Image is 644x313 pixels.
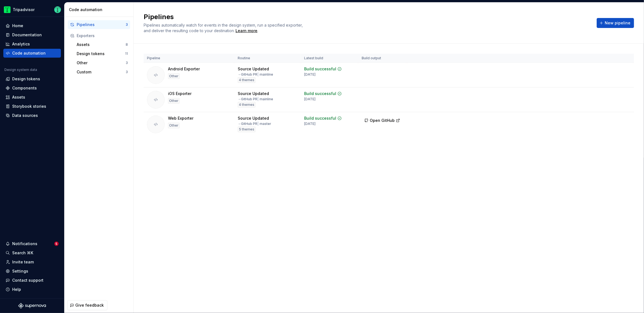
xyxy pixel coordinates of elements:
button: Open GitHub [362,116,403,125]
div: Source Updated [238,116,269,121]
span: Give feedback [75,302,104,308]
div: [DATE] [304,72,315,77]
div: Other [168,73,180,79]
div: Data sources [12,113,38,118]
div: Invite team [12,259,34,265]
a: Analytics [3,40,61,48]
div: Search ⌘K [12,250,33,256]
div: Tripadvisor [13,7,35,12]
div: → GitHub PR mainline [238,72,273,77]
span: | [257,72,259,76]
div: Help [12,287,21,292]
span: | [257,97,259,101]
div: [DATE] [304,97,315,101]
div: Web Exporter [168,116,193,121]
span: New pipeline [605,20,630,26]
th: Latest build [301,54,358,63]
div: 3 [126,61,128,65]
button: Design tokens11 [74,49,130,58]
span: 5 themes [239,127,254,132]
div: Design tokens [12,76,40,82]
div: Home [12,23,23,29]
div: → GitHub PR master [238,122,271,126]
div: Storybook stories [12,104,46,109]
button: TripadvisorThomas Dittmer [1,4,63,16]
div: Code automation [12,50,46,56]
div: Source Updated [238,66,269,72]
span: . [235,29,258,33]
a: Components [3,84,61,93]
span: 4 themes [239,78,254,82]
div: [DATE] [304,122,315,126]
a: Documentation [3,30,61,39]
a: Data sources [3,111,61,120]
div: Exporters [77,33,128,39]
div: Build successful [304,66,336,72]
button: Custom3 [74,68,130,76]
button: Other3 [74,58,130,67]
a: Code automation [3,49,61,58]
span: 4 themes [239,102,254,107]
div: 11 [125,52,128,56]
button: Help [3,285,61,294]
button: Notifications5 [3,239,61,248]
div: Pipelines [77,22,126,27]
div: Assets [12,94,25,100]
div: Code automation [69,7,131,12]
div: Build successful [304,116,336,121]
span: Open GitHub [370,118,395,123]
div: Contact support [12,278,43,283]
div: Assets [77,42,126,47]
div: Other [168,123,180,128]
a: Learn more [236,28,257,34]
span: 5 [54,242,59,246]
a: Storybook stories [3,102,61,111]
div: Design system data [4,68,37,72]
span: Pipelines automatically watch for events in the design system, run a specified exporter, and deli... [144,23,304,33]
a: Home [3,21,61,30]
svg: Supernova Logo [18,303,46,309]
div: Other [168,98,180,104]
a: Assets [3,93,61,102]
div: Build successful [304,91,336,96]
div: Other [77,60,126,66]
div: 3 [126,22,128,27]
button: Assets8 [74,40,130,49]
div: Documentation [12,32,42,38]
div: 3 [126,70,128,74]
div: iOS Exporter [168,91,192,96]
h2: Pipelines [144,12,590,21]
a: Open GitHub [362,119,403,124]
th: Pipeline [144,54,234,63]
a: Design tokens [3,75,61,83]
div: Settings [12,268,28,274]
button: New pipeline [597,18,634,28]
div: Notifications [12,241,37,247]
img: Thomas Dittmer [54,6,61,13]
div: Android Exporter [168,66,200,72]
img: 0ed0e8b8-9446-497d-bad0-376821b19aa5.png [4,6,11,13]
div: Custom [77,69,126,75]
span: | [257,122,259,126]
div: Design tokens [77,51,125,57]
div: 8 [126,42,128,47]
div: Analytics [12,41,30,47]
button: Contact support [3,276,61,285]
button: Search ⌘K [3,248,61,257]
button: Pipelines3 [68,20,130,29]
a: Invite team [3,258,61,266]
th: Routine [234,54,301,63]
th: Build output [358,54,407,63]
div: Source Updated [238,91,269,96]
div: → GitHub PR mainline [238,97,273,101]
a: Settings [3,267,61,276]
button: Give feedback [67,300,107,310]
div: Components [12,85,37,91]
